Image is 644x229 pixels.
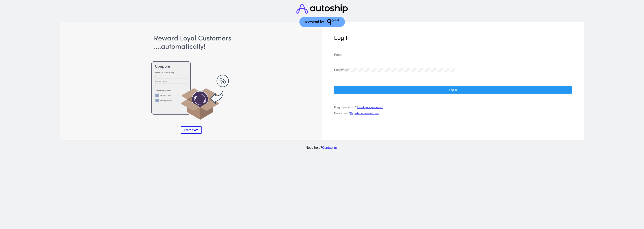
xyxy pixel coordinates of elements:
a: Register a new account [350,112,379,115]
p: No account? [334,112,572,115]
p: Forgot password? [334,106,572,109]
input: Email [334,53,455,57]
span: Learn More [184,128,198,132]
a: Learn More [181,126,202,134]
img: Apply Coupons Automatically to Scheduled Orders with QPilot [72,34,310,120]
p: Need help? [59,146,585,150]
span: Log In [449,88,457,92]
h1: Log In [334,34,572,41]
a: Contact us! [322,146,338,149]
button: Log In [334,86,572,94]
a: Reset your password [357,106,383,109]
